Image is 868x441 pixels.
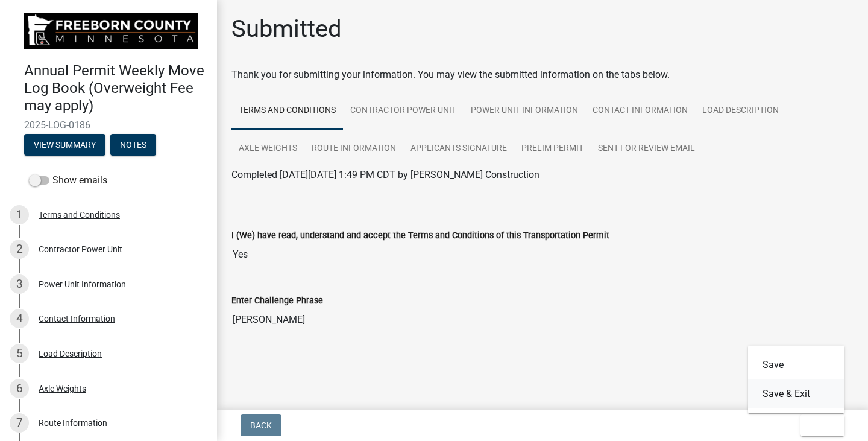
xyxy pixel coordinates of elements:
h1: Submitted [231,14,342,43]
div: 4 [10,309,29,328]
a: Axle Weights [231,130,304,168]
button: Exit [800,414,844,436]
span: Completed [DATE][DATE] 1:49 PM CDT by [PERSON_NAME] Construction [231,169,539,180]
span: 2025-LOG-0186 [24,119,193,131]
button: Notes [110,134,156,156]
button: Save & Exit [748,379,844,408]
a: Power Unit Information [464,92,585,130]
div: 1 [10,205,29,224]
h4: Annual Permit Weekly Move Log Book (Overweight Fee may apply) [24,62,207,114]
button: View Summary [24,134,105,156]
span: Exit [810,420,828,430]
div: 7 [10,413,29,433]
div: 6 [10,379,29,398]
a: Contractor Power Unit [343,92,464,130]
div: Route Information [39,419,107,427]
div: Terms and Conditions [39,211,120,219]
a: Applicants Signature [403,130,514,168]
div: Power Unit Information [39,280,126,288]
a: Terms and Conditions [231,92,343,130]
button: Back [241,414,281,436]
div: 5 [10,344,29,363]
a: Sent for Review Email [591,130,702,168]
a: Contact Information [585,92,695,130]
div: Exit [748,346,844,413]
label: Show emails [29,173,107,188]
a: Prelim Permit [514,130,591,168]
div: Load Description [39,349,102,358]
div: 3 [10,274,29,294]
div: Contractor Power Unit [39,245,122,253]
div: 2 [10,240,29,259]
div: Contact Information [39,314,115,323]
wm-modal-confirm: Summary [24,141,105,150]
a: Route Information [304,130,403,168]
a: Load Description [695,92,786,130]
div: Thank you for submitting your information. You may view the submitted information on the tabs below. [231,68,854,82]
label: Enter Challenge Phrase [231,297,323,305]
label: I (We) have read, understand and accept the Terms and Conditions of this Transportation Permit [231,232,609,240]
img: Freeborn County, Minnesota [24,13,198,49]
button: Save [748,351,844,379]
span: Back [250,420,272,430]
div: Axle Weights [39,384,86,393]
wm-modal-confirm: Notes [110,141,156,150]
